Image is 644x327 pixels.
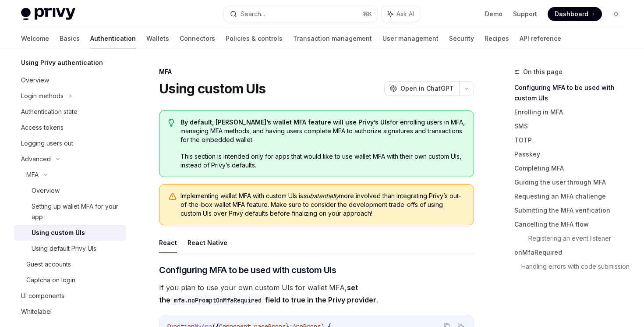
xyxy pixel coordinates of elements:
[14,256,126,272] a: Guest accounts
[514,119,630,133] a: SMS
[555,10,588,18] span: Dashboard
[14,72,126,88] a: Overview
[180,152,465,170] span: This section is intended only for apps that would like to use wallet MFA with their own custom UI...
[514,161,630,175] a: Completing MFA
[32,201,121,222] div: Setting up wallet MFA for your app
[224,6,377,22] button: Search...⌘K
[146,28,169,49] a: Wallets
[14,272,126,288] a: Captcha on login
[32,185,60,196] div: Overview
[159,232,177,253] button: React
[26,170,39,180] div: MFA
[14,241,126,256] a: Using default Privy UIs
[513,10,537,18] a: Support
[382,28,439,49] a: User management
[21,91,64,101] div: Login methods
[14,225,126,241] a: Using custom UIs
[21,28,49,49] a: Welcome
[384,81,459,96] button: Open in ChatGPT
[159,81,265,96] h1: Using custom UIs
[514,217,630,231] a: Cancelling the MFA flow
[90,28,136,49] a: Authentication
[14,104,126,120] a: Authentication state
[159,264,336,276] span: Configuring MFA to be used with custom UIs
[363,11,372,18] span: ⌘ K
[521,259,630,274] a: Handling errors with code submission
[21,154,51,164] div: Advanced
[170,295,265,305] code: mfa.noPromptOnMfaRequired
[241,9,265,19] div: Search...
[159,283,376,304] strong: set the field to true in the Privy provider
[226,28,283,49] a: Policies & controls
[303,192,339,199] em: substantially
[159,281,474,306] span: If you plan to use your own custom UIs for wallet MFA, .
[485,28,509,49] a: Recipes
[14,199,126,225] a: Setting up wallet MFA for your app
[21,107,78,117] div: Authentication state
[26,259,71,270] div: Guest accounts
[21,291,64,301] div: UI components
[180,118,465,144] span: for enrolling users in MFA, managing MFA methods, and having users complete MFA to authorize sign...
[485,10,502,18] a: Demo
[188,232,227,253] button: React Native
[21,306,52,317] div: Whitelabel
[528,231,630,245] a: Registering an event listener
[514,189,630,203] a: Requesting an MFA challenge
[548,7,602,21] a: Dashboard
[396,10,414,18] span: Ask AI
[21,75,49,85] div: Overview
[14,135,126,151] a: Logging users out
[514,203,630,217] a: Submitting the MFA verification
[609,7,623,21] button: Toggle dark mode
[180,192,465,218] span: Implementing wallet MFA with custom UIs is more involved than integrating Privy’s out-of-the-box ...
[168,192,177,201] svg: Warning
[523,67,563,77] span: On this page
[400,84,454,93] span: Open in ChatGPT
[514,147,630,161] a: Passkey
[21,138,73,149] div: Logging users out
[32,227,85,238] div: Using custom UIs
[14,183,126,199] a: Overview
[32,243,96,254] div: Using default Privy UIs
[21,8,75,20] img: light logo
[159,68,474,76] div: MFA
[180,28,215,49] a: Connectors
[60,28,80,49] a: Basics
[449,28,474,49] a: Security
[180,118,390,126] strong: By default, [PERSON_NAME]’s wallet MFA feature will use Privy’s UIs
[14,304,126,320] a: Whitelabel
[382,6,420,22] button: Ask AI
[514,105,630,119] a: Enrolling in MFA
[168,119,174,127] svg: Tip
[26,275,75,285] div: Captcha on login
[520,28,561,49] a: API reference
[514,175,630,189] a: Guiding the user through MFA
[293,28,372,49] a: Transaction management
[514,133,630,147] a: TOTP
[14,120,126,135] a: Access tokens
[514,81,630,105] a: Configuring MFA to be used with custom UIs
[514,245,630,259] a: onMfaRequired
[21,122,64,133] div: Access tokens
[14,288,126,304] a: UI components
